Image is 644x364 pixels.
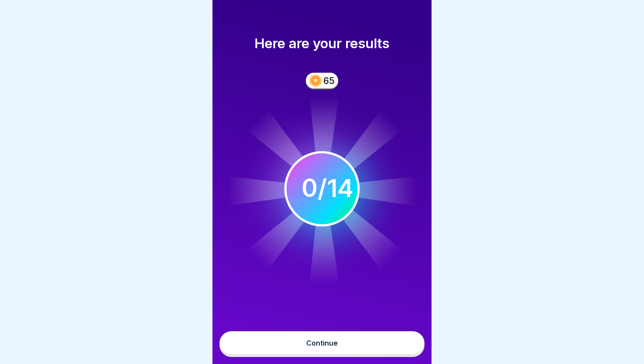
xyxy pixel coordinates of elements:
div: / 14 [291,174,354,203]
h1: Here are your results [255,35,389,51]
font: Continue [306,339,338,347]
span: 14 [291,173,318,203]
div: 65 [323,75,335,86]
font: 0 [301,173,318,203]
button: Continue [219,331,425,355]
